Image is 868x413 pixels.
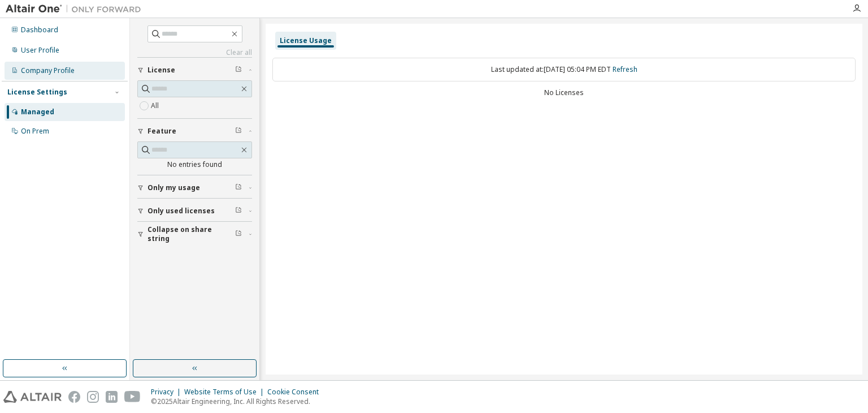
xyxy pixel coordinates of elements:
span: Clear filter [235,183,242,192]
img: facebook.svg [68,391,80,403]
span: License [147,66,175,75]
a: Clear all [137,48,252,57]
div: Privacy [151,388,184,397]
label: All [151,99,161,113]
div: Dashboard [21,25,58,35]
img: Altair One [6,3,147,15]
div: Managed [21,107,54,117]
div: On Prem [21,127,49,136]
button: Collapse on share string [137,222,252,247]
button: Only my usage [137,175,252,200]
div: Company Profile [21,66,75,75]
span: Clear filter [235,66,242,75]
span: Only used licenses [147,206,215,216]
button: License [137,58,252,83]
img: youtube.svg [124,391,141,403]
span: Clear filter [235,127,242,136]
div: Website Terms of Use [184,388,267,397]
span: Clear filter [235,230,242,239]
div: License Settings [7,88,67,97]
div: Last updated at: [DATE] 05:04 PM EDT [272,58,856,81]
span: Clear filter [235,206,242,216]
button: Feature [137,119,252,144]
div: License Usage [280,36,332,45]
button: Only used licenses [137,199,252,223]
img: altair_logo.svg [3,391,62,403]
div: No entries found [137,160,252,169]
div: No Licenses [272,88,856,97]
div: User Profile [21,46,59,55]
span: Only my usage [147,183,200,192]
div: Cookie Consent [267,388,325,397]
p: © 2025 Altair Engineering, Inc. All Rights Reserved. [151,397,325,406]
img: instagram.svg [87,391,99,403]
span: Collapse on share string [147,225,235,243]
span: Feature [147,127,176,136]
img: linkedin.svg [106,391,118,403]
a: Refresh [613,64,637,74]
